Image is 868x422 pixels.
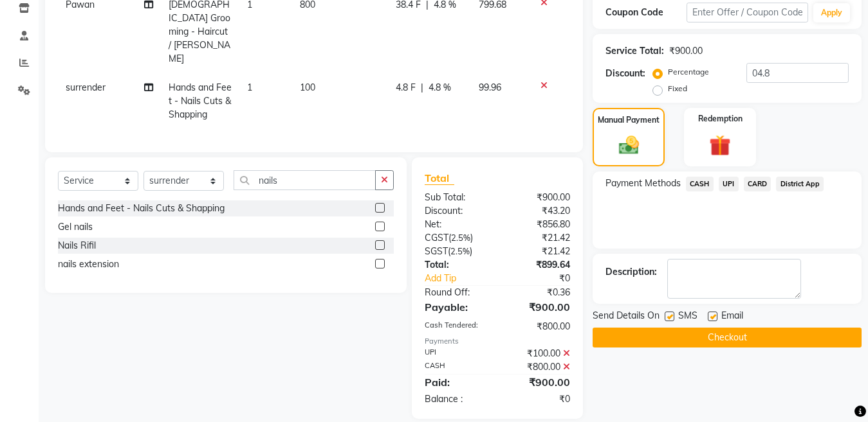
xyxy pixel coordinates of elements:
div: Discount: [605,67,645,80]
div: Hands and Feet - Nails Cuts & Shapping [58,202,225,215]
div: ₹900.00 [497,374,580,390]
span: 100 [300,82,315,93]
label: Fixed [668,83,687,94]
span: CGST [425,232,448,243]
img: _gift.svg [703,132,737,159]
span: Hands and Feet - Nails Cuts & Shapping [169,82,232,120]
span: Total [425,171,454,185]
div: ( ) [415,231,497,245]
div: ₹21.42 [497,231,580,245]
div: Coupon Code [605,6,687,19]
div: Balance : [415,392,497,406]
span: SGST [425,245,448,257]
span: Send Details On [593,309,660,325]
div: Discount: [415,204,497,218]
div: ₹900.00 [669,44,703,58]
span: District App [776,177,824,191]
div: Payments [425,336,570,347]
div: ₹900.00 [497,191,580,204]
span: 2.5% [450,246,470,256]
div: CASH [415,360,497,374]
span: surrender [66,82,106,93]
div: ₹0.36 [497,286,580,299]
span: Payment Methods [605,177,681,190]
div: Cash Tendered: [415,320,497,333]
div: Paid: [415,374,497,390]
div: nails extension [58,258,119,271]
div: ₹0 [497,392,580,406]
span: | [421,81,423,94]
div: ₹800.00 [497,320,580,333]
div: ₹21.42 [497,245,580,258]
span: CASH [686,177,714,191]
button: Apply [813,3,850,22]
div: ₹100.00 [497,347,580,360]
div: Total: [415,258,497,272]
div: Description: [605,265,657,279]
div: ₹856.80 [497,218,580,231]
span: 99.96 [479,82,501,93]
label: Manual Payment [598,114,660,126]
span: 4.8 % [429,81,451,94]
label: Percentage [668,66,709,78]
div: Sub Total: [415,191,497,204]
div: UPI [415,347,497,360]
div: Nails Rifil [58,239,96,252]
div: Payable: [415,299,497,315]
div: ₹43.20 [497,204,580,218]
span: 4.8 F [396,81,416,94]
input: Enter Offer / Coupon Code [687,3,808,22]
div: ₹899.64 [497,258,580,272]
span: SMS [678,309,697,325]
span: CARD [744,177,771,191]
span: Email [721,309,743,325]
div: Net: [415,218,497,231]
div: ₹800.00 [497,360,580,374]
div: Service Total: [605,44,664,58]
input: Search or Scan [234,170,376,190]
a: Add Tip [415,272,511,285]
label: Redemption [698,113,743,125]
div: ₹0 [511,272,580,285]
div: ₹900.00 [497,299,580,315]
div: Round Off: [415,286,497,299]
div: ( ) [415,245,497,258]
div: Gel nails [58,220,93,234]
span: 2.5% [451,233,470,243]
img: _cash.svg [613,134,645,157]
span: UPI [719,177,739,191]
button: Checkout [593,328,862,347]
span: 1 [247,82,252,93]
